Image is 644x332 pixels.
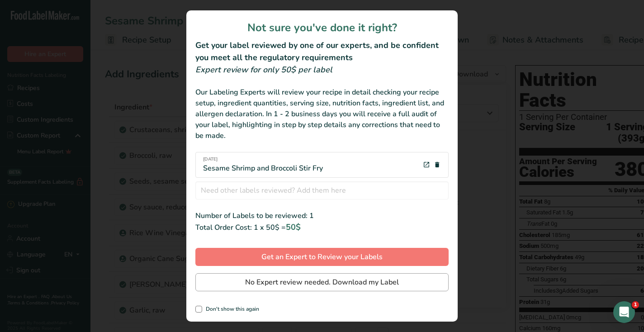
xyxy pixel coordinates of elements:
div: Total Order Cost: 1 x 50$ = [195,221,449,233]
span: 1 [632,301,639,308]
div: Expert review for only 50$ per label [195,64,449,76]
input: Need other labels reviewed? Add them here [195,181,449,199]
button: Get an Expert to Review your Labels [195,248,449,266]
span: Don't show this again [202,306,259,313]
button: No Expert review needed. Download my Label [195,273,449,291]
span: 50$ [286,222,301,232]
div: Sesame Shrimp and Broccoli Stir Fry [203,156,323,174]
h1: Not sure you've done it right? [195,19,449,36]
span: No Expert review needed. Download my Label [245,277,399,288]
div: Number of Labels to be reviewed: 1 [195,210,449,221]
span: [DATE] [203,156,323,163]
h2: Get your label reviewed by one of our experts, and be confident you meet all the regulatory requi... [195,39,449,64]
div: Our Labeling Experts will review your recipe in detail checking your recipe setup, ingredient qua... [195,87,449,141]
iframe: Intercom live chat [613,301,635,323]
span: Get an Expert to Review your Labels [261,251,383,262]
